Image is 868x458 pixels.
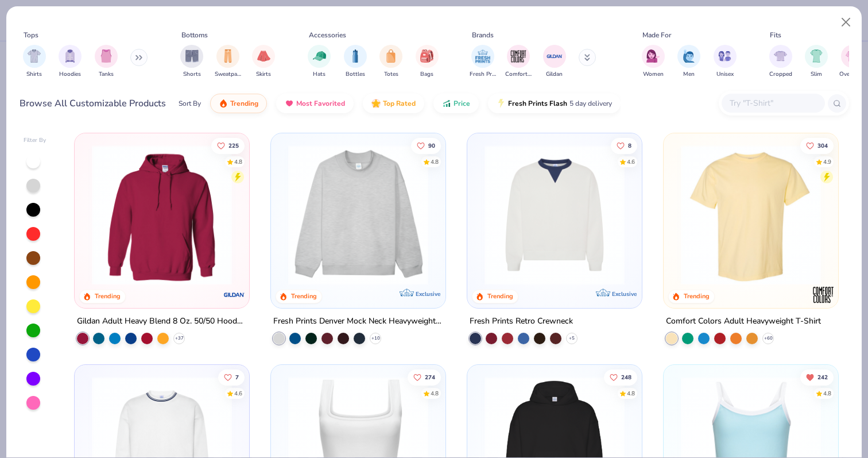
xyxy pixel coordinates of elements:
[823,157,831,166] div: 4.9
[175,335,184,342] span: + 37
[675,145,827,285] img: 029b8af0-80e6-406f-9fdc-fdf898547912
[384,70,398,79] span: Totes
[543,45,566,79] div: filter for Gildan
[181,30,208,40] div: Bottoms
[508,99,567,108] span: Fresh Prints Flash
[183,70,201,79] span: Shorts
[420,70,433,79] span: Bags
[179,98,201,109] div: Sort By
[839,45,865,79] button: filter button
[425,374,435,380] span: 274
[611,137,637,153] button: Like
[805,45,828,79] button: filter button
[769,45,792,79] div: filter for Cropped
[677,45,700,79] div: filter for Men
[346,70,365,79] span: Bottles
[497,99,506,108] img: flash.gif
[769,45,792,79] button: filter button
[59,45,82,79] div: filter for Hoodies
[371,99,381,108] img: TopRated.gif
[510,48,527,65] img: Comfort Colors Image
[26,70,42,79] span: Shirts
[714,45,737,79] div: filter for Unisex
[24,30,38,40] div: Tops
[811,70,822,79] span: Slim
[728,97,817,110] input: Try "T-Shirt"
[416,45,439,79] button: filter button
[20,97,166,110] div: Browse All Customizable Products
[59,45,82,79] button: filter button
[420,49,433,63] img: Bags Image
[817,143,828,148] span: 304
[488,94,621,113] button: Fresh Prints Flash5 day delivery
[627,389,635,398] div: 4.8
[546,70,563,79] span: Gildan
[235,389,243,398] div: 4.6
[470,70,496,79] span: Fresh Prints
[28,49,41,63] img: Shirts Image
[643,70,664,79] span: Women
[543,45,566,79] button: filter button
[666,314,821,329] div: Comfort Colors Adult Heavyweight T-Shirt
[59,70,81,79] span: Hoodies
[273,314,443,329] div: Fresh Prints Denver Mock Neck Heavyweight Sweatshirt
[252,45,275,79] button: filter button
[257,49,270,63] img: Skirts Image
[769,70,792,79] span: Cropped
[256,70,271,79] span: Skirts
[428,143,435,148] span: 90
[313,70,325,79] span: Hats
[215,45,241,79] div: filter for Sweatpants
[433,94,479,113] button: Price
[612,290,637,298] span: Exclusive
[823,389,831,398] div: 4.8
[296,99,345,108] span: Most Favorited
[385,49,397,63] img: Totes Image
[764,335,772,342] span: + 60
[431,389,439,398] div: 4.8
[479,145,630,285] img: 3abb6cdb-110e-4e18-92a0-dbcd4e53f056
[86,145,238,285] img: 01756b78-01f6-4cc6-8d8a-3c30c1a0c8ac
[344,45,367,79] div: filter for Bottles
[800,369,834,385] button: Unlike
[282,145,434,285] img: f5d85501-0dbb-4ee4-b115-c08fa3845d83
[683,70,695,79] span: Men
[230,99,258,108] span: Trending
[416,45,439,79] div: filter for Bags
[642,45,665,79] div: filter for Women
[235,157,243,166] div: 4.8
[472,30,494,40] div: Brands
[411,137,441,153] button: Like
[23,45,46,79] div: filter for Shirts
[677,45,700,79] button: filter button
[811,283,834,306] img: Comfort Colors logo
[505,45,532,79] div: filter for Comfort Colors
[223,283,246,306] img: Gildan logo
[379,45,402,79] div: filter for Totes
[642,45,665,79] button: filter button
[185,49,199,63] img: Shorts Image
[371,335,380,342] span: + 10
[431,157,439,166] div: 4.8
[222,49,234,63] img: Sweatpants Image
[349,49,362,63] img: Bottles Image
[276,94,354,113] button: Most Favorited
[642,30,671,40] div: Made For
[434,145,586,285] img: a90f7c54-8796-4cb2-9d6e-4e9644cfe0fe
[416,290,440,298] span: Exclusive
[180,45,203,79] div: filter for Shorts
[835,11,857,33] button: Close
[505,45,532,79] button: filter button
[383,99,416,108] span: Top Rated
[24,136,46,145] div: Filter By
[379,45,402,79] button: filter button
[180,45,203,79] button: filter button
[817,374,828,380] span: 242
[630,145,781,285] img: 230d1666-f904-4a08-b6b8-0d22bf50156f
[839,45,865,79] div: filter for Oversized
[313,49,326,63] img: Hats Image
[408,369,441,385] button: Like
[546,48,563,65] img: Gildan Image
[229,143,239,148] span: 225
[569,335,575,342] span: + 5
